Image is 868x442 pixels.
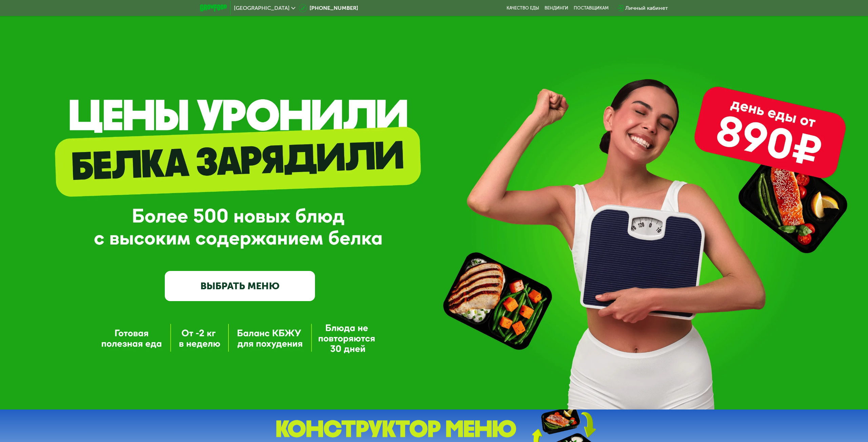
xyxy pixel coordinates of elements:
[545,5,568,11] a: Вендинги
[625,4,668,12] div: Личный кабинет
[299,4,358,12] a: [PHONE_NUMBER]
[574,5,609,11] div: поставщикам
[234,5,290,11] span: [GEOGRAPHIC_DATA]
[507,5,539,11] a: Качество еды
[165,271,315,301] a: ВЫБРАТЬ МЕНЮ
